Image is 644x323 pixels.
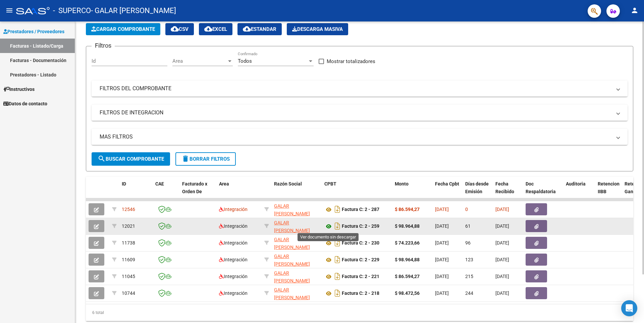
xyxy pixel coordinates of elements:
span: EXCEL [204,26,227,32]
mat-icon: search [98,155,106,163]
span: Integración [219,240,248,246]
datatable-header-cell: Fecha Recibido [493,177,523,206]
strong: Factura C: 2 - 259 [342,224,379,229]
div: 27357266454 [274,236,319,250]
mat-icon: delete [181,155,190,163]
span: Integración [219,290,248,296]
span: 244 [465,290,473,296]
span: Mostrar totalizadores [327,57,375,65]
span: Integración [219,223,248,229]
span: Estandar [243,26,276,32]
datatable-header-cell: Doc Respaldatoria [523,177,563,206]
span: [DATE] [495,290,509,296]
span: Cargar Comprobante [91,26,155,32]
span: [DATE] [435,223,449,229]
mat-expansion-panel-header: FILTROS DEL COMPROBANTE [92,80,628,97]
span: - SUPERCO [53,3,91,18]
span: Datos de contacto [3,100,47,107]
span: GALAR [PERSON_NAME] [274,287,310,300]
datatable-header-cell: Días desde Emisión [463,177,493,206]
div: 27357266454 [274,253,319,267]
i: Descargar documento [333,221,342,231]
span: 12546 [122,207,135,212]
span: 215 [465,274,473,279]
button: EXCEL [199,23,232,35]
button: Descarga Masiva [287,23,348,35]
span: Auditoria [566,181,586,186]
mat-icon: cloud_download [243,25,251,33]
span: GALAR [PERSON_NAME] [274,237,310,250]
div: Open Intercom Messenger [621,300,637,316]
mat-icon: cloud_download [204,25,212,33]
mat-expansion-panel-header: FILTROS DE INTEGRACION [92,105,628,121]
span: 11609 [122,257,135,262]
span: CAE [155,181,164,186]
i: Descargar documento [333,237,342,248]
mat-icon: cloud_download [171,25,179,33]
span: Instructivos [3,86,35,93]
span: Borrar Filtros [181,156,230,162]
app-download-masive: Descarga masiva de comprobantes (adjuntos) [287,23,348,35]
strong: Factura C: 2 - 221 [342,274,379,279]
datatable-header-cell: CAE [153,177,179,206]
span: Integración [219,274,248,279]
i: Descargar documento [333,204,342,215]
span: [DATE] [435,274,449,279]
button: CSV [165,23,194,35]
span: 96 [465,240,471,246]
button: Buscar Comprobante [92,152,170,166]
div: 27357266454 [274,286,319,300]
span: Días desde Emisión [465,181,489,194]
span: CSV [171,26,189,32]
strong: Factura C: 2 - 230 [342,240,379,246]
mat-expansion-panel-header: MAS FILTROS [92,129,628,145]
span: Integración [219,257,248,262]
button: Estandar [237,23,282,35]
span: Razón Social [274,181,302,186]
span: Descarga Masiva [292,26,343,32]
span: Buscar Comprobante [98,156,164,162]
datatable-header-cell: Area [216,177,262,206]
datatable-header-cell: Monto [392,177,432,206]
strong: $ 86.594,27 [395,207,420,212]
span: - GALAR [PERSON_NAME] [91,3,176,18]
div: 27357266454 [274,269,319,283]
span: 123 [465,257,473,262]
strong: $ 98.964,88 [395,223,420,229]
span: 61 [465,223,471,229]
mat-icon: person [631,6,639,14]
datatable-header-cell: CPBT [322,177,392,206]
span: 0 [465,207,468,212]
span: [DATE] [435,257,449,262]
span: ID [122,181,126,186]
span: [DATE] [435,290,449,296]
span: 10744 [122,290,135,296]
datatable-header-cell: Auditoria [563,177,595,206]
datatable-header-cell: Retencion IIBB [595,177,622,206]
strong: Factura C: 2 - 287 [342,207,379,212]
span: CPBT [324,181,336,186]
div: 27357266454 [274,202,319,216]
strong: $ 86.594,27 [395,274,420,279]
span: 12021 [122,223,135,229]
span: [DATE] [495,274,509,279]
button: Cargar Comprobante [86,23,160,35]
span: GALAR [PERSON_NAME] [274,270,310,283]
span: [DATE] [435,207,449,212]
button: Borrar Filtros [175,152,236,166]
span: Prestadores / Proveedores [3,28,64,35]
div: 27357266454 [274,219,319,233]
strong: $ 74.223,66 [395,240,420,246]
strong: $ 98.964,88 [395,257,420,262]
datatable-header-cell: Facturado x Orden De [179,177,216,206]
span: Todos [238,58,252,64]
span: [DATE] [495,223,509,229]
span: Area [172,58,227,64]
span: GALAR [PERSON_NAME] [274,203,310,216]
span: Monto [395,181,409,186]
span: Fecha Recibido [495,181,514,194]
span: [DATE] [495,240,509,246]
span: Retencion IIBB [598,181,620,194]
h3: Filtros [92,41,115,50]
span: Facturado x Orden De [182,181,207,194]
